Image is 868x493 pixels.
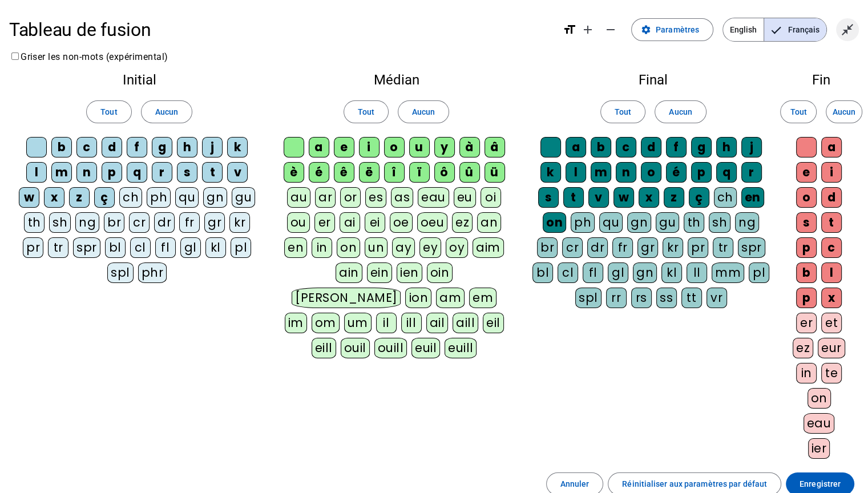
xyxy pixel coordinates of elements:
[808,388,831,409] div: on
[418,187,449,208] div: eau
[102,137,122,157] div: d
[452,212,473,233] div: ez
[384,137,405,157] div: o
[107,262,134,283] div: spl
[821,262,842,283] div: l
[821,187,842,208] div: d
[681,288,702,308] div: tt
[409,137,430,157] div: u
[376,313,397,333] div: il
[641,162,661,183] div: o
[641,137,661,157] div: d
[469,288,496,308] div: em
[138,262,167,283] div: phr
[656,212,679,233] div: gu
[127,162,147,183] div: q
[398,100,449,123] button: Aucun
[691,162,712,183] div: p
[796,212,817,233] div: s
[203,187,227,208] div: gn
[9,11,554,48] h1: Tableau de fusion
[688,237,708,258] div: pr
[599,212,623,233] div: qu
[231,237,251,258] div: pl
[796,288,817,308] div: p
[19,187,39,208] div: w
[833,105,855,119] span: Aucun
[51,162,72,183] div: m
[94,187,115,208] div: ç
[841,23,854,37] mat-icon: close_fullscreen
[796,162,817,183] div: e
[804,413,835,434] div: eau
[666,162,687,183] div: é
[127,137,147,157] div: f
[684,212,704,233] div: th
[796,187,817,208] div: o
[340,212,360,233] div: ai
[666,137,687,157] div: f
[821,313,842,333] div: et
[793,338,813,358] div: ez
[11,52,19,60] input: Griser les non-mots (expérimental)
[454,187,476,208] div: eu
[312,237,332,258] div: in
[543,212,566,233] div: on
[446,237,468,258] div: oy
[179,212,200,233] div: fr
[741,137,762,157] div: j
[591,162,611,183] div: m
[227,137,248,157] div: k
[818,338,845,358] div: eur
[359,162,380,183] div: ë
[344,313,372,333] div: um
[312,313,340,333] div: om
[622,477,767,491] span: Réinitialiser aux paramètres par défaut
[44,187,64,208] div: x
[790,105,806,119] span: Tout
[24,212,45,233] div: th
[284,162,304,183] div: è
[312,338,336,358] div: eill
[154,212,175,233] div: dr
[706,288,727,308] div: vr
[309,137,329,157] div: a
[749,262,769,283] div: pl
[713,237,733,258] div: tr
[716,137,737,157] div: h
[309,162,329,183] div: é
[793,73,850,87] h2: Fin
[566,162,586,183] div: l
[367,262,393,283] div: ein
[100,105,117,119] span: Tout
[278,73,514,87] h2: Médian
[426,313,449,333] div: ail
[341,338,370,358] div: ouil
[735,212,759,233] div: ng
[656,23,699,37] span: Paramètres
[591,137,611,157] div: b
[588,187,609,208] div: v
[155,105,178,119] span: Aucun
[445,338,477,358] div: euill
[204,212,225,233] div: gr
[738,237,765,258] div: spr
[821,363,842,383] div: te
[741,162,762,183] div: r
[709,212,730,233] div: sh
[417,212,448,233] div: oeu
[76,162,97,183] div: n
[284,237,307,258] div: en
[587,237,608,258] div: dr
[227,162,248,183] div: v
[741,187,764,208] div: en
[130,237,151,258] div: cl
[391,187,413,208] div: as
[483,313,504,333] div: eil
[563,187,584,208] div: t
[612,237,633,258] div: fr
[86,100,131,123] button: Tout
[633,262,657,283] div: gn
[205,237,226,258] div: kl
[358,105,374,119] span: Tout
